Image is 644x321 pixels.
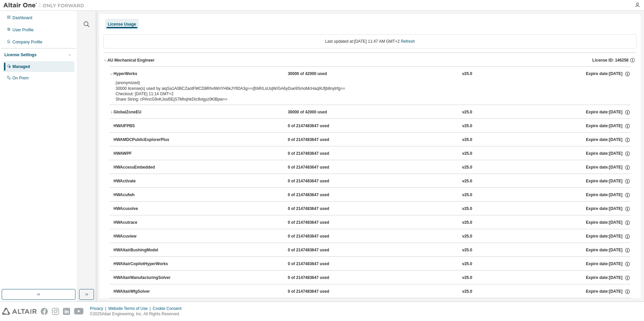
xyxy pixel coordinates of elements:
div: HWAltairBushingModel [114,247,174,253]
div: Expire date: [DATE] [586,289,630,295]
img: instagram.svg [52,308,59,315]
div: Checkout: [DATE] 11:14 GMT+2 [116,91,608,97]
button: HWAltairBushingModel0 of 2147483647 usedv25.0Expire date:[DATE] [114,243,631,258]
div: v25.0 [462,220,472,226]
div: v25.0 [462,289,472,295]
img: Altair One [3,2,88,9]
div: v25.0 [462,234,472,240]
button: HWAltairManufacturingSolver0 of 2147483647 usedv25.0Expire date:[DATE] [114,271,631,285]
div: 0 of 2147483647 used [288,206,348,212]
div: 0 of 2147483647 used [288,151,348,157]
div: HWAccessEmbedded [114,165,174,171]
div: Company Profile [12,39,42,45]
div: Managed [12,64,30,69]
div: Website Terms of Use [108,306,153,311]
div: HWAltairManufacturingSolver [114,275,174,281]
div: v25.0 [462,151,472,157]
div: Last updated at: [DATE] 11:47 AM GMT+2 [103,34,637,48]
div: License Settings [4,52,36,58]
button: HWAcufwh0 of 2147483647 usedv25.0Expire date:[DATE] [114,188,631,203]
div: Expire date: [DATE] [586,109,630,115]
div: Expire date: [DATE] [586,275,630,281]
div: Expire date: [DATE] [586,192,630,198]
div: Expire date: [DATE] [586,178,630,184]
div: HWAcuview [114,234,174,240]
button: HWAcuview0 of 2147483647 usedv25.0Expire date:[DATE] [114,229,631,244]
p: © 2025 Altair Engineering, Inc. All Rights Reserved. [90,311,186,317]
div: Expire date: [DATE] [586,151,630,157]
div: Cookie Consent [153,306,185,311]
div: Expire date: [DATE] [586,123,630,129]
div: v25.0 [462,247,472,253]
div: Expire date: [DATE] [586,234,630,240]
div: License Usage [108,22,136,27]
div: Share String: cPAncG9vKJssl5EjS7MhqhkDIc8vlgyz0KlBpw== [116,97,608,102]
div: 0 of 2147483647 used [288,165,348,171]
div: Privacy [90,306,108,311]
div: Expire date: [DATE] [586,220,630,226]
div: 30000 of 42000 used [288,109,348,115]
div: 0 of 2147483647 used [288,247,348,253]
div: v25.0 [462,109,472,115]
div: HWAltairCopilotHyperWorks [114,261,174,267]
div: AU Mechanical Engineer [107,58,155,63]
div: 0 of 2147483647 used [288,220,348,226]
div: Expire date: [DATE] [586,261,630,267]
img: linkedin.svg [63,308,70,315]
img: youtube.svg [74,308,84,315]
button: GlobalZoneEU30000 of 42000 usedv25.0Expire date:[DATE] [109,105,631,120]
div: HWActivate [114,178,174,184]
button: HWAccessEmbedded0 of 2147483647 usedv25.0Expire date:[DATE] [114,160,631,175]
div: v25.0 [462,206,472,212]
button: HWAWPF0 of 2147483647 usedv25.0Expire date:[DATE] [114,146,631,161]
div: v25.0 [462,165,472,171]
div: v25.0 [462,192,472,198]
button: HWAIFPBS0 of 2147483647 usedv25.0Expire date:[DATE] [114,119,631,134]
p: (anonymized) [116,80,608,86]
button: HWAltairCopilotHyperWorks0 of 2147483647 usedv25.0Expire date:[DATE] [114,257,631,272]
span: License ID: 146258 [592,58,629,63]
div: Expire date: [DATE] [586,71,630,77]
div: 0 of 2147483647 used [288,261,348,267]
div: 30000 of 42000 used [288,71,348,77]
div: HWAcutrace [114,220,174,226]
div: User Profile [12,27,34,33]
div: HyperWorks [114,71,174,77]
div: Expire date: [DATE] [586,206,630,212]
button: HyperWorks30000 of 42000 usedv25.0Expire date:[DATE] [109,67,631,81]
div: 0 of 2147483647 used [288,137,348,143]
button: HWAcusolve0 of 2147483647 usedv25.0Expire date:[DATE] [114,202,631,216]
div: Expire date: [DATE] [586,137,630,143]
div: v25.0 [462,178,472,184]
button: HWAcutrace0 of 2147483647 usedv25.0Expire date:[DATE] [114,215,631,230]
div: 0 of 2147483647 used [288,275,348,281]
div: On Prem [12,75,29,81]
div: Expire date: [DATE] [586,247,630,253]
div: Dashboard [12,15,32,21]
div: GlobalZoneEU [114,109,174,115]
div: 0 of 2147483647 used [288,123,348,129]
div: 0 of 2147483647 used [288,192,348,198]
a: Refresh [401,39,415,44]
div: HWAMDCPublicExplorerPlus [114,137,174,143]
img: facebook.svg [41,308,48,315]
div: v25.0 [462,275,472,281]
button: HWAMDCPublicExplorerPlus0 of 2147483647 usedv25.0Expire date:[DATE] [114,133,631,147]
div: v25.0 [462,71,472,77]
div: HWAltairMfgSolver [114,289,174,295]
div: HWAcufwh [114,192,174,198]
div: HWAIFPBS [114,123,174,129]
div: HWAWPF [114,151,174,157]
button: AU Mechanical EngineerLicense ID: 146258 [103,53,637,68]
div: v25.0 [462,261,472,267]
div: v25.0 [462,123,472,129]
div: 0 of 2147483647 used [288,289,348,295]
div: HWAcusolve [114,206,174,212]
div: v25.0 [462,137,472,143]
div: Expire date: [DATE] [586,165,630,171]
div: 0 of 2147483647 used [288,178,348,184]
button: HWAltairMfgSolver0 of 2147483647 usedv25.0Expire date:[DATE] [114,284,631,299]
div: 0 of 2147483647 used [288,234,348,240]
button: HWActivate0 of 2147483647 usedv25.0Expire date:[DATE] [114,174,631,189]
div: 30000 license(s) used by aiqSa1A0BCZaotFMCD8RhvlWriYH6kJYfiDA3g==@bR/LsUsjW/GA6yDue9SmoMcHaq9Ufjb... [116,80,608,91]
